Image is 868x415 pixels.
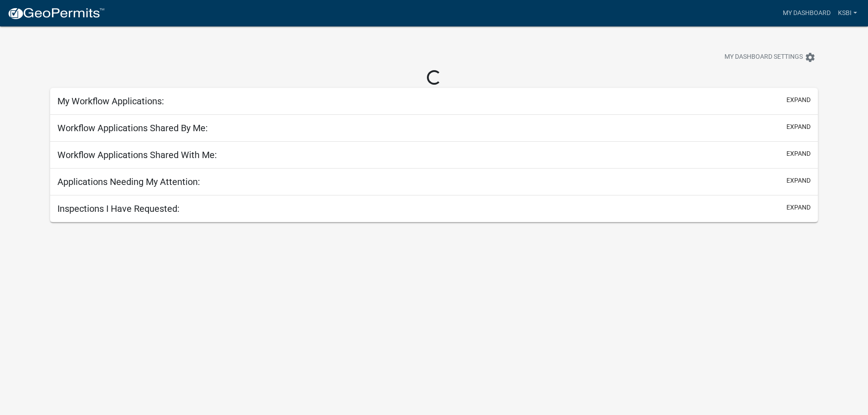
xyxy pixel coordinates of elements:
[786,203,811,212] button: expand
[724,52,803,63] span: My Dashboard Settings
[57,96,164,107] h5: My Workflow Applications:
[57,176,200,187] h5: Applications Needing My Attention:
[57,149,217,160] h5: Workflow Applications Shared With Me:
[786,122,811,132] button: expand
[779,5,834,22] a: My Dashboard
[786,176,811,185] button: expand
[57,203,180,214] h5: Inspections I Have Requested:
[57,123,208,133] h5: Workflow Applications Shared By Me:
[717,48,823,66] button: My Dashboard Settingssettings
[786,95,811,105] button: expand
[786,149,811,159] button: expand
[834,5,861,22] a: KSBI
[805,52,816,63] i: settings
